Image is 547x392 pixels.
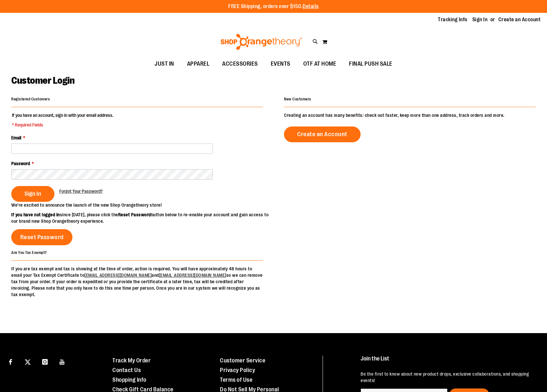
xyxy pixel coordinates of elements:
a: Track My Order [112,357,151,364]
strong: If you have not logged in [11,212,60,217]
p: Creating an account has many benefits: check out faster, keep more than one address, track orders... [284,112,536,118]
span: Create an Account [297,131,347,138]
a: Reset Password [11,229,72,245]
button: Sign In [11,186,54,202]
strong: Reset Password [118,212,151,217]
a: Shopping Info [112,377,146,383]
span: * Required Fields [12,122,113,128]
strong: Are You Tax Exempt? [11,250,47,255]
a: [EMAIL_ADDRESS][DOMAIN_NAME] [84,273,152,278]
a: ACCESSORIES [216,57,264,71]
a: Details [303,4,319,9]
span: Sign In [24,190,41,197]
strong: New Customers [284,97,311,101]
span: ACCESSORIES [222,57,258,71]
a: EVENTS [264,57,297,71]
a: Privacy Policy [220,367,255,373]
a: Forgot Your Password? [59,188,103,194]
p: FREE Shipping, orders over $150. [228,3,319,10]
a: APPAREL [181,57,216,71]
p: We’re excited to announce the launch of the new Shop Orangetheory store! [11,202,274,208]
span: Password [11,161,30,166]
a: Contact Us [112,367,141,373]
legend: If you have an account, sign in with your email address. [11,112,114,128]
p: since [DATE], please click the button below to re-enable your account and gain access to our bran... [11,211,274,224]
a: FINAL PUSH SALE [343,57,399,71]
a: [EMAIL_ADDRESS][DOMAIN_NAME] [159,273,226,278]
span: Forgot Your Password? [59,189,103,194]
a: Customer Service [220,357,265,364]
a: Sign In [472,16,488,23]
span: Customer Login [11,75,74,86]
strong: Registered Customers [11,97,50,101]
a: Visit our Youtube page [57,356,68,367]
span: JUST IN [155,57,174,71]
img: Shop Orangetheory [220,34,303,50]
span: APPAREL [187,57,210,71]
a: JUST IN [148,57,181,71]
span: Reset Password [20,234,64,241]
p: If you are tax exempt and tax is showing at the time of order, action is required. You will have ... [11,266,263,298]
a: Visit our Facebook page [5,356,16,367]
a: Tracking Info [438,16,467,23]
span: FINAL PUSH SALE [349,57,392,71]
span: EVENTS [271,57,290,71]
a: Visit our X page [22,356,33,367]
a: Create an Account [498,16,541,23]
img: Twitter [25,359,31,365]
a: OTF AT HOME [297,57,343,71]
h4: Join the List [361,356,533,368]
a: Create an Account [284,126,361,142]
span: OTF AT HOME [303,57,336,71]
span: Email [11,135,21,140]
p: Be the first to know about new product drops, exclusive collaborations, and shopping events! [361,371,533,384]
a: Terms of Use [220,377,252,383]
a: Visit our Instagram page [39,356,51,367]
